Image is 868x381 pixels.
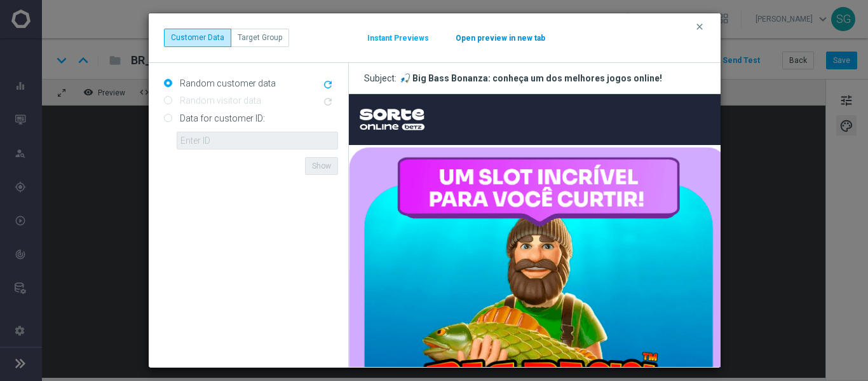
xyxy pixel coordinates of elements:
[322,79,334,90] i: refresh
[694,21,709,32] button: clear
[164,29,231,46] button: Customer Data
[177,95,261,106] label: Random visitor data
[695,22,705,32] i: clear
[177,132,338,149] input: Enter ID
[400,73,662,84] div: 🎣 Big Bass Bonanza: conheça um dos melhores jogos online!
[177,78,276,89] label: Random customer data
[177,113,265,124] label: Data for customer ID:
[364,73,400,84] span: Subject:
[321,78,338,93] button: refresh
[367,33,430,43] button: Instant Previews
[231,29,289,46] button: Target Group
[455,33,546,43] button: Open preview in new tab
[305,157,338,175] button: Show
[164,29,289,46] div: ...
